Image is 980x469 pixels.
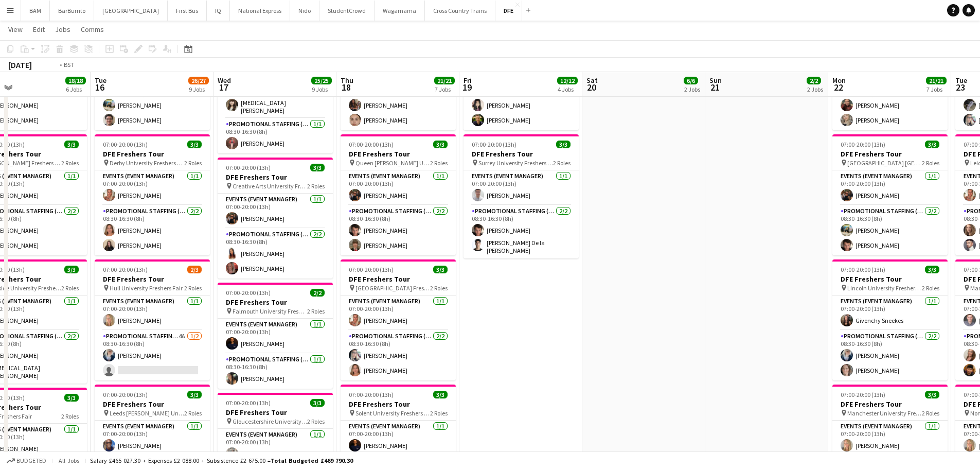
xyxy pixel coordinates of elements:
button: First Bus [168,1,207,21]
span: All jobs [57,457,81,464]
a: Jobs [51,23,75,36]
div: Salary £465 027.30 + Expenses £2 088.00 + Subsistence £2 675.00 = [90,457,353,464]
span: Comms [81,25,104,34]
button: StudentCrowd [319,1,375,21]
button: BAM [21,1,50,21]
button: Cross Country Trains [425,1,495,21]
span: View [8,25,23,34]
span: Jobs [55,25,70,34]
a: View [4,23,27,36]
button: [GEOGRAPHIC_DATA] [94,1,168,21]
button: Budgeted [5,455,48,466]
button: Nido [290,1,319,21]
div: BST [64,61,74,68]
span: Edit [33,25,45,34]
button: DFE [495,1,522,21]
button: Wagamama [375,1,425,21]
button: BarBurrito [50,1,94,21]
span: Budgeted [16,457,46,464]
button: National Express [230,1,290,21]
a: Comms [77,23,108,36]
div: [DATE] [8,60,32,70]
span: Total Budgeted £469 790.30 [271,457,353,464]
a: Edit [29,23,49,36]
button: IQ [207,1,230,21]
